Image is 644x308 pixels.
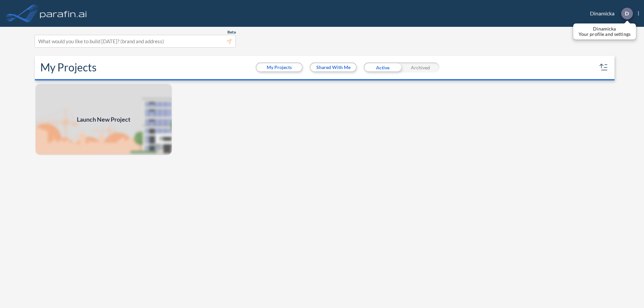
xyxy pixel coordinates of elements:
[257,63,302,71] button: My Projects
[579,26,631,32] p: Dinamicka
[364,62,401,72] div: Active
[227,29,236,35] span: Beta
[35,83,172,156] img: add
[39,7,88,20] img: logo
[77,115,130,124] span: Launch New Project
[40,61,97,74] h2: My Projects
[311,63,356,71] button: Shared With Me
[401,62,439,72] div: Archived
[625,10,629,16] p: D
[579,32,631,37] p: Your profile and settings
[598,62,609,73] button: sort
[35,83,172,156] a: Launch New Project
[580,8,639,19] div: Dinamicka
